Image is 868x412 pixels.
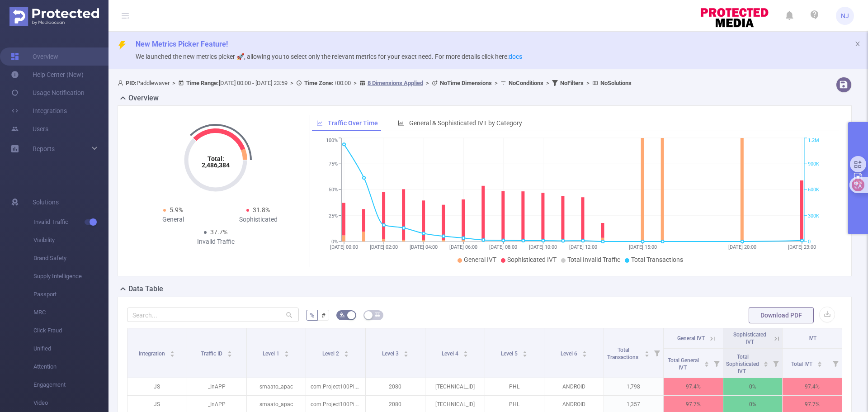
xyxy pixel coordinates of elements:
[440,80,492,86] b: No Time Dimensions
[501,350,519,357] span: Level 5
[668,357,699,371] span: Total General IVT
[808,213,819,219] tspan: 300K
[604,378,663,395] p: 1,798
[118,41,127,50] i: icon: thunderbolt
[628,244,656,250] tspan: [DATE] 15:00
[485,378,544,395] p: PHL
[316,120,323,126] i: icon: line-chart
[326,138,338,144] tspan: 100%
[329,161,338,167] tspan: 75%
[710,349,723,378] i: Filter menu
[328,119,378,127] span: Traffic Over Time
[253,206,270,213] span: 31.8%
[284,353,289,356] i: icon: caret-down
[33,340,108,358] span: Unified
[507,256,557,263] span: Sophisticated IVT
[723,378,783,395] p: 0%
[522,350,528,355] div: Sort
[321,312,325,319] span: #
[423,80,432,86] span: >
[726,354,759,374] span: Total Sophisticated IVT
[644,350,649,352] i: icon: caret-up
[331,239,338,245] tspan: 0%
[492,80,500,86] span: >
[33,140,55,158] a: Reports
[463,350,468,355] div: Sort
[33,358,108,376] span: Attention
[817,360,822,365] div: Sort
[449,244,477,250] tspan: [DATE] 06:00
[523,350,528,352] i: icon: caret-up
[808,187,819,193] tspan: 600K
[382,350,400,357] span: Level 3
[817,360,822,363] i: icon: caret-up
[329,213,338,219] tspan: 25%
[11,120,48,138] a: Users
[463,353,468,356] i: icon: caret-down
[227,350,232,355] div: Sort
[33,394,108,412] span: Video
[33,285,108,303] span: Passport
[227,350,232,352] i: icon: caret-up
[509,80,543,86] b: No Conditions
[33,193,59,211] span: Solutions
[791,361,814,367] span: Total IVT
[704,360,709,363] i: icon: caret-up
[33,322,108,340] span: Click Fraud
[344,350,349,352] i: icon: caret-up
[561,350,579,357] span: Level 6
[788,244,816,250] tspan: [DATE] 23:00
[764,363,769,366] i: icon: caret-down
[11,84,85,102] a: Usage Notification
[783,378,842,395] p: 97.4%
[330,244,358,250] tspan: [DATE] 00:00
[733,331,766,345] span: Sophisticated IVT
[808,138,819,144] tspan: 1.2M
[600,80,632,86] b: No Solutions
[403,350,408,352] i: icon: caret-up
[284,350,289,355] div: Sort
[489,244,517,250] tspan: [DATE] 08:00
[202,161,230,169] tspan: 2,486,384
[304,80,334,86] b: Time Zone:
[131,215,216,224] div: General
[11,47,58,66] a: Overview
[403,350,409,355] div: Sort
[543,80,552,86] span: >
[463,350,468,352] i: icon: caret-up
[11,102,67,120] a: Integrations
[523,353,528,356] i: icon: caret-down
[288,80,296,86] span: >
[410,244,438,250] tspan: [DATE] 04:00
[127,308,299,322] input: Search...
[216,215,301,224] div: Sophisticated
[210,228,227,236] span: 37.7%
[351,80,359,86] span: >
[644,353,649,356] i: icon: caret-down
[344,353,349,356] i: icon: caret-down
[33,303,108,322] span: MRC
[442,350,460,357] span: Level 4
[704,363,709,366] i: icon: caret-down
[749,307,814,323] button: Download PDF
[567,256,620,263] span: Total Invalid Traffic
[582,353,587,356] i: icon: caret-down
[644,350,650,355] div: Sort
[728,244,756,250] tspan: [DATE] 20:00
[829,349,842,378] i: Filter menu
[247,378,306,395] p: smaato_apac
[170,80,178,86] span: >
[808,335,816,341] span: IVT
[306,378,365,395] p: com.Project100Pi.themusicplayer
[677,335,705,341] span: General IVT
[854,41,861,47] i: icon: close
[118,80,126,86] i: icon: user
[398,120,404,126] i: icon: bar-chart
[284,350,289,352] i: icon: caret-up
[582,350,587,352] i: icon: caret-up
[201,350,224,357] span: Traffic ID
[128,284,163,294] h2: Data Table
[329,187,338,193] tspan: 50%
[136,53,522,60] span: We launched the new metrics picker 🚀, allowing you to select only the relevant metrics for your e...
[170,350,175,355] div: Sort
